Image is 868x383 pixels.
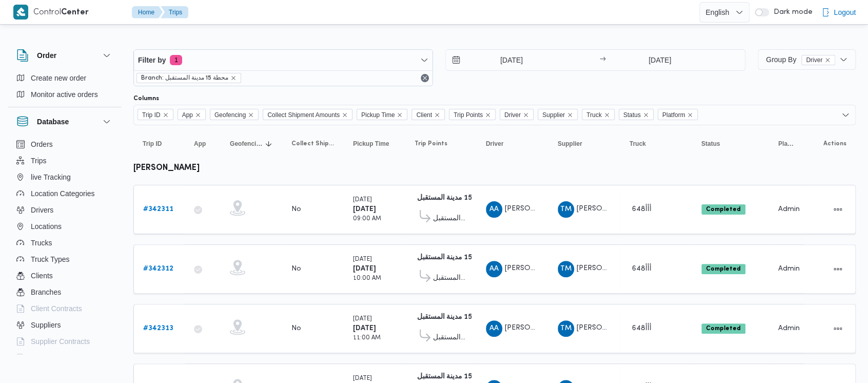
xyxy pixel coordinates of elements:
span: Trip Points [449,109,496,120]
span: App [182,109,193,121]
button: Supplier Contracts [12,333,117,350]
button: remove selected entity [230,75,236,81]
span: Trip ID [143,140,162,148]
button: Trucks [12,235,117,251]
button: Client Contracts [12,300,117,317]
span: Monitor active orders [31,88,98,101]
button: Supplier [554,136,615,152]
div: → [600,56,606,64]
span: Admin [778,206,800,213]
span: Supplier [538,109,578,120]
span: App [177,109,206,120]
span: Completed [701,264,745,274]
small: [DATE] [353,197,372,203]
b: Completed [706,325,741,332]
small: [DATE] [353,257,372,262]
span: Truck Types [31,253,69,265]
input: Press the down key to open a popover containing a calendar. [609,50,711,70]
span: live Tracking [31,171,71,183]
span: Devices [31,352,56,364]
a: #342313 [143,322,173,335]
span: Driver [801,55,835,65]
span: Driver [500,109,534,120]
span: Group By Driver [766,55,835,64]
span: Platform [778,140,795,148]
span: [PERSON_NAME] [577,324,635,331]
button: Trip ID [139,136,180,152]
span: Supplier [542,109,565,121]
button: Truck [625,136,687,152]
div: No [291,264,301,274]
button: Remove [419,72,431,84]
span: محطة 15 مدينة المستقبل [433,272,467,284]
button: App [190,136,215,152]
button: Remove App from selection in this group [195,112,201,118]
span: [PERSON_NAME] [505,265,563,272]
input: Press the down key to open a popover containing a calendar. [446,50,562,70]
small: [DATE] [353,316,372,322]
span: Collect Shipment Amounts [291,140,334,148]
div: No [291,324,301,333]
button: Remove Geofencing from selection in this group [248,112,254,118]
div: Tarq Muhammad Zghlol Said [558,320,574,337]
button: Create new order [12,70,117,86]
svg: Sorted in descending order [265,140,273,148]
span: محطة 15 مدينة المستقبل [433,332,467,344]
span: Truck [629,140,646,148]
button: Trips [12,152,117,169]
span: TM [560,320,571,337]
button: Truck Types [12,251,117,267]
span: Collect Shipment Amounts [267,109,340,121]
button: GeofencingSorted in descending order [226,136,277,152]
span: Collect Shipment Amounts [263,109,352,120]
button: Status [697,136,764,152]
span: Locations [31,220,62,233]
span: Platform [658,109,698,120]
span: Branches [31,286,61,298]
button: Remove Supplier from selection in this group [567,112,573,118]
button: Orders [12,136,117,152]
span: Orders [31,138,53,150]
span: 648أأأ [632,206,652,213]
button: remove selected entity [824,57,831,63]
span: Supplier Contracts [31,335,90,348]
span: Completed [701,204,745,215]
span: Geofencing; Sorted in descending order [230,140,263,148]
div: Ahmad Abadalazaiaz Muhammad Muhada [486,201,502,218]
button: Remove Pickup Time from selection in this group [397,112,403,118]
span: Admin [778,265,800,272]
button: Home [132,6,163,18]
button: Group ByDriverremove selected entity [758,49,856,70]
span: Trip Points [453,109,483,121]
span: Trip ID [142,109,161,121]
span: [PERSON_NAME] [577,265,635,272]
button: Remove Driver from selection in this group [523,112,529,118]
span: Pickup Time [353,140,389,148]
button: Pickup Time [349,136,400,152]
b: [DATE] [353,265,376,272]
button: Remove Trip Points from selection in this group [485,112,491,118]
span: TM [560,201,571,218]
span: AA [489,201,499,218]
button: Logout [817,2,860,23]
button: Platform [774,136,799,152]
span: Branch: محطة 15 مدينة المستقبل [141,73,228,83]
span: Geofencing [214,109,246,121]
span: AA [489,261,499,277]
span: 648أأأ [632,325,652,332]
b: [PERSON_NAME] [133,164,200,172]
button: Remove Status from selection in this group [643,112,649,118]
span: TM [560,261,571,277]
div: Tarq Muhammad Zghlol Said [558,201,574,218]
span: Client Contracts [31,302,82,315]
span: Pickup Time [357,109,407,120]
span: Status [701,140,720,148]
b: محطة 15 مدينة المستقبل [417,373,492,380]
span: Actions [823,140,846,148]
button: Database [16,116,113,128]
span: Drivers [31,204,53,216]
div: Ahmad Abadalazaiaz Muhammad Muhada [486,261,502,277]
span: Location Categories [31,187,95,200]
span: [PERSON_NAME] [505,205,563,212]
div: Tarq Muhammad Zghlol Said [558,261,574,277]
